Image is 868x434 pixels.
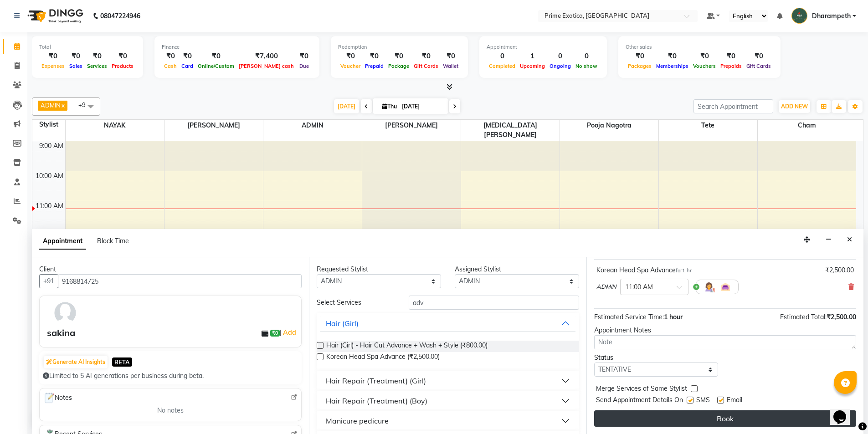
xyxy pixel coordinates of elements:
[780,313,827,321] span: Estimated Total:
[326,341,488,352] span: Hair (Girl) - Hair Cut Advance + Wash + Style (₹800.00)
[727,395,742,407] span: Email
[363,51,386,61] div: ₹0
[109,51,136,61] div: ₹0
[282,327,298,338] a: Add
[41,102,61,109] span: ADMIN
[39,43,136,51] div: Total
[596,266,692,275] div: Korean Head Spa Advance
[594,410,856,427] button: Book
[39,274,58,288] button: +91
[47,326,75,340] div: sakina
[34,201,65,211] div: 11:00 AM
[693,99,773,113] input: Search Appointment
[682,267,692,274] span: 1 hr
[66,120,164,131] span: NAYAK
[441,51,461,61] div: ₹0
[573,51,600,61] div: 0
[573,63,600,69] span: No show
[487,43,600,51] div: Appointment
[39,265,302,274] div: Client
[461,120,560,141] span: [MEDICAL_DATA][PERSON_NAME]
[97,237,129,245] span: Block Time
[317,265,441,274] div: Requested Stylist
[326,395,427,406] div: Hair Repair (Treatment) (Boy)
[179,51,195,61] div: ₹0
[676,267,692,274] small: for
[320,413,575,429] button: Manicure pedicure
[58,274,302,288] input: Search by Name/Mobile/Email/Code
[487,63,518,69] span: Completed
[78,101,92,108] span: +9
[23,3,86,29] img: logo
[263,120,362,131] span: ADMIN
[411,51,441,61] div: ₹0
[718,51,744,61] div: ₹0
[162,63,179,69] span: Cash
[67,63,85,69] span: Sales
[409,296,579,310] input: Search by service name
[596,395,683,407] span: Send Appointment Details On
[547,51,573,61] div: 0
[67,51,85,61] div: ₹0
[827,313,856,321] span: ₹2,500.00
[162,43,312,51] div: Finance
[39,63,67,69] span: Expenses
[326,415,389,426] div: Manicure pedicure
[691,51,718,61] div: ₹0
[296,51,312,61] div: ₹0
[195,63,236,69] span: Online/Custom
[320,393,575,409] button: Hair Repair (Treatment) (Boy)
[363,63,386,69] span: Prepaid
[758,120,857,131] span: cham
[43,392,72,404] span: Notes
[100,3,140,29] b: 08047224946
[791,8,807,24] img: Dharampeth
[720,281,731,292] img: Interior.png
[654,63,691,69] span: Memberships
[718,63,744,69] span: Prepaids
[659,120,757,131] span: Tete
[297,63,311,69] span: Due
[362,120,461,131] span: [PERSON_NAME]
[455,265,579,274] div: Assigned Stylist
[781,103,808,110] span: ADD NEW
[85,63,109,69] span: Services
[399,100,445,113] input: 2025-09-04
[386,51,411,61] div: ₹0
[236,63,296,69] span: [PERSON_NAME] cash
[320,315,575,332] button: Hair (Girl)
[109,63,136,69] span: Products
[594,326,856,335] div: Appointment Notes
[626,63,654,69] span: Packages
[338,51,363,61] div: ₹0
[744,63,773,69] span: Gift Cards
[812,11,851,21] span: Dharampeth
[112,357,132,366] span: BETA
[626,51,654,61] div: ₹0
[164,120,263,131] span: [PERSON_NAME]
[334,99,359,113] span: [DATE]
[270,330,280,337] span: ₹0
[594,313,664,321] span: Estimated Service Time:
[43,371,298,381] div: Limited to 5 AI generations per business during beta.
[691,63,718,69] span: Vouchers
[280,327,298,338] span: |
[338,43,461,51] div: Redemption
[596,282,616,291] span: ADMIN
[162,51,179,61] div: ₹0
[44,356,108,368] button: Generate AI Insights
[696,395,710,407] span: SMS
[195,51,236,61] div: ₹0
[411,63,441,69] span: Gift Cards
[37,141,65,151] div: 9:00 AM
[326,375,426,386] div: Hair Repair (Treatment) (Girl)
[843,233,856,247] button: Close
[825,266,854,275] div: ₹2,500.00
[157,406,184,415] span: No notes
[380,103,399,110] span: Thu
[52,300,78,326] img: avatar
[326,318,359,329] div: Hair (Girl)
[596,384,687,395] span: Merge Services of Same Stylist
[518,63,547,69] span: Upcoming
[779,100,810,113] button: ADD NEW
